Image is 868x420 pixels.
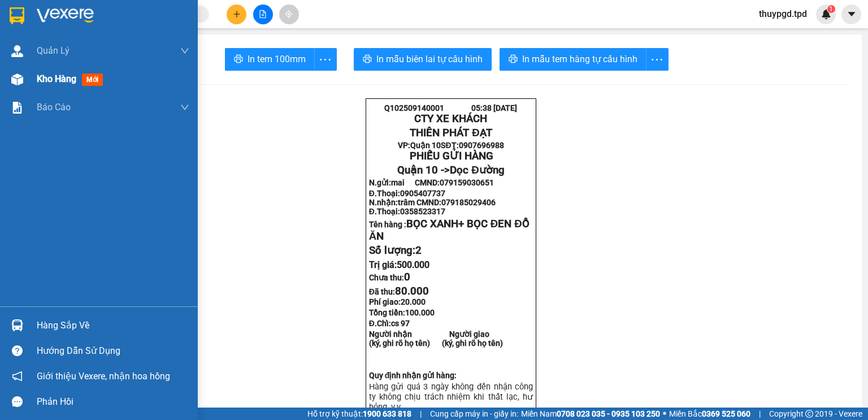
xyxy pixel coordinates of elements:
[663,412,666,416] span: ⚪️
[410,127,492,139] strong: THIÊN PHÁT ĐẠT
[11,45,23,57] img: warehouse-icon
[557,409,660,418] strong: 0708 023 035 - 0935 103 250
[369,178,494,187] strong: N.gửi:
[471,103,492,112] span: 05:38
[397,259,429,270] span: 500.000
[315,53,336,67] span: more
[369,259,429,270] span: Trị giá:
[441,198,496,207] span: 079185029406
[391,319,410,328] span: cs 97
[10,7,24,24] img: logo-vxr
[398,198,496,207] span: trâm CMND:
[414,112,487,125] strong: CTY XE KHÁCH
[234,54,243,65] span: printer
[37,369,170,383] span: Giới thiệu Vexere, nhận hoa hồng
[180,46,189,55] span: down
[829,5,833,13] span: 1
[180,103,189,112] span: down
[400,207,445,216] span: 0358523317
[410,141,441,150] span: Quận 10
[410,150,493,162] span: PHIẾU GỬI HÀNG
[279,5,299,24] button: aim
[37,73,76,84] span: Kho hàng
[404,271,410,283] span: 0
[11,73,23,85] img: warehouse-icon
[225,48,315,71] button: printerIn tem 100mm
[37,100,71,114] span: Báo cáo
[391,178,494,187] span: mai CMND:
[376,52,483,66] span: In mẫu biên lai tự cấu hình
[248,52,306,66] span: In tem 100mm
[82,73,103,86] span: mới
[450,164,504,176] span: Dọc Đường
[397,164,504,176] span: Quận 10 ->
[750,7,816,21] span: thuypgd.tpd
[500,48,646,71] button: printerIn mẫu tem hàng tự cấu hình
[37,393,189,410] div: Phản hồi
[369,287,429,296] strong: Đã thu:
[233,10,241,18] span: plus
[12,345,23,356] span: question-circle
[253,5,273,24] button: file-add
[400,189,445,198] span: 0905407737
[369,207,445,216] strong: Đ.Thoại:
[11,319,23,331] img: warehouse-icon
[646,53,668,67] span: more
[369,297,426,306] strong: Phí giao:
[669,408,750,420] span: Miền Bắc
[509,54,518,65] span: printer
[401,297,426,306] span: 20.000
[493,103,517,112] span: [DATE]
[827,5,835,13] sup: 1
[369,319,410,328] span: Đ.Chỉ:
[398,141,504,150] strong: VP: SĐT:
[395,285,429,297] span: 80.000
[459,141,504,150] span: 0907696988
[369,330,489,339] strong: Người nhận Người giao
[37,44,70,58] span: Quản Lý
[314,48,337,71] button: more
[369,189,445,198] strong: Đ.Thoại:
[259,10,267,18] span: file-add
[430,408,518,420] span: Cung cấp máy in - giấy in:
[369,371,457,380] strong: Quy định nhận gửi hàng:
[646,48,669,71] button: more
[369,273,410,282] strong: Chưa thu:
[841,5,861,24] button: caret-down
[369,339,503,348] strong: (ký, ghi rõ họ tên) (ký, ghi rõ họ tên)
[12,371,23,382] span: notification
[521,408,660,420] span: Miền Nam
[405,308,435,317] span: 100.000
[37,317,189,334] div: Hàng sắp về
[363,54,372,65] span: printer
[354,48,492,71] button: printerIn mẫu biên lai tự cấu hình
[805,410,813,418] span: copyright
[227,5,246,24] button: plus
[415,244,422,257] span: 2
[369,244,422,257] span: Số lượng:
[285,10,293,18] span: aim
[821,9,831,19] img: icon-new-feature
[363,409,411,418] strong: 1900 633 818
[440,178,494,187] span: 079159030651
[369,308,435,317] span: Tổng tiền:
[522,52,637,66] span: In mẫu tem hàng tự cấu hình
[37,343,189,360] div: Hướng dẫn sử dụng
[702,409,750,418] strong: 0369 525 060
[307,408,411,420] span: Hỗ trợ kỹ thuật:
[847,9,857,19] span: caret-down
[369,198,496,207] strong: N.nhận:
[12,396,23,407] span: message
[369,382,533,412] span: Hàng gửi quá 3 ngày không đến nhận công ty không chịu trách nhiệm khi thất lạc, hư hỏn...
[384,103,444,112] span: Q102509140001
[759,408,761,420] span: |
[420,408,422,420] span: |
[11,102,23,114] img: solution-icon
[369,220,530,241] strong: Tên hàng :
[369,218,530,243] span: BỌC XANH+ BỌC ĐEN ĐỒ ĂN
